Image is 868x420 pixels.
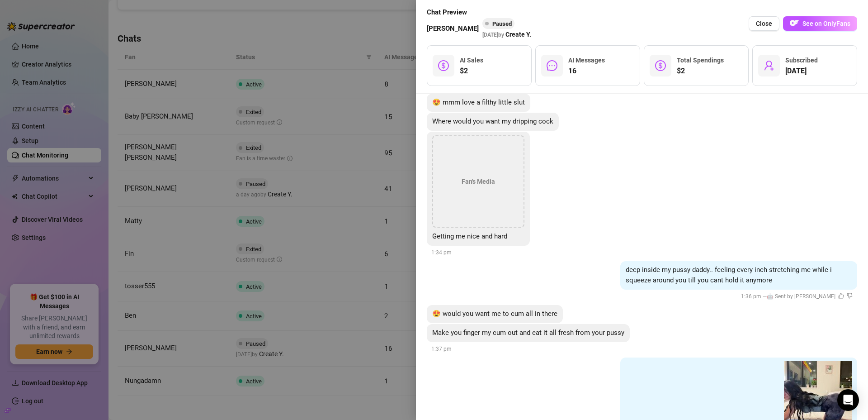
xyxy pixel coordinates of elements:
span: 1:37 pm [431,346,452,352]
button: Close [749,16,779,31]
span: AI Messages [568,57,605,64]
span: dollar [438,60,449,71]
span: message [547,60,557,71]
img: OF [790,19,799,28]
span: deep inside my pussy daddy.. feeling every inch stretching me while i squeeze around you till you... [626,266,832,285]
span: $2 [460,66,483,76]
span: Make you finger my cum out and eat it all fresh from your pussy [432,329,624,337]
span: Where would you want my dripping cock [432,117,553,125]
div: Open Intercom Messenger [837,389,859,411]
span: 1:34 pm [431,249,452,256]
span: Total Spendings [677,57,724,64]
span: Chat Preview [427,7,531,18]
span: 1:36 pm — [741,293,853,300]
a: OFSee on OnlyFans [783,16,857,31]
span: dollar [655,60,666,71]
span: Subscribed [785,57,818,64]
span: See on OnlyFans [802,20,850,27]
span: like [838,293,844,299]
span: 😍 would you want me to cum all in there [432,310,557,318]
span: [PERSON_NAME] [427,24,479,34]
button: OFSee on OnlyFans [783,16,857,31]
span: 🤖 Sent by [PERSON_NAME] [767,293,835,300]
span: AI Sales [460,57,483,64]
span: [DATE] [785,66,818,76]
span: [DATE] by [482,32,531,38]
span: 😍 mmm love a filthy little slut [432,98,525,106]
span: 16 [568,66,605,76]
span: $2 [677,66,724,76]
span: Create Y. [505,29,531,39]
span: Close [756,20,772,27]
span: Paused [492,20,512,27]
span: Getting me nice and hard [432,232,507,240]
div: Fan's Media [432,135,524,228]
span: user-add [764,60,774,71]
span: dislike [847,293,853,299]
